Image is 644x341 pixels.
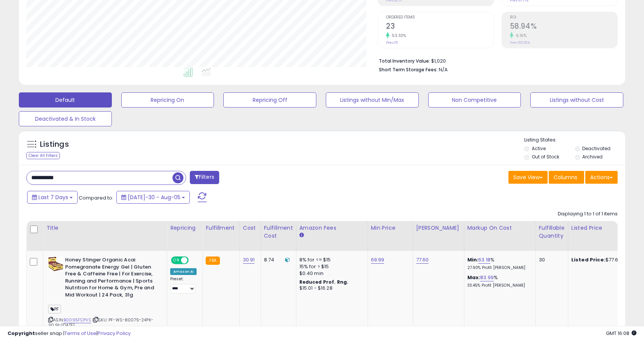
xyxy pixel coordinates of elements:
h2: 23 [386,22,493,32]
div: % [467,274,530,288]
button: [DATE]-30 - Aug-05 [116,191,190,204]
span: Last 7 Days [38,194,68,201]
div: Markup on Cost [467,224,533,232]
div: Amazon AI [170,268,197,275]
a: 63.18 [478,256,490,264]
span: ON [172,257,181,264]
label: Out of Stock [532,154,559,160]
b: Honey Stinger Organic Acai Pomegranate Energy Gel | Gluten Free & Caffeine Free | For Exercise, R... [65,257,157,300]
div: [PERSON_NAME] [416,224,461,232]
div: 15% for > $15 [299,263,362,270]
p: 33.45% Profit [PERSON_NAME] [467,283,530,288]
button: Save View [508,171,548,184]
b: Max: [467,274,481,281]
div: $15.01 - $16.28 [299,285,362,292]
h5: Listings [40,139,69,150]
span: [DATE]-30 - Aug-05 [128,194,180,201]
div: Min Price [371,224,410,232]
button: Actions [585,171,618,184]
button: Listings without Min/Max [326,92,419,108]
div: Repricing [170,224,199,232]
a: B0095FCPVS [64,317,91,323]
label: Archived [582,154,603,160]
p: 27.90% Profit [PERSON_NAME] [467,265,530,270]
small: Prev: 15 [386,40,398,45]
a: Privacy Policy [98,330,131,337]
div: Fulfillment Cost [264,224,293,240]
label: Deactivated [582,145,610,152]
button: Default [19,92,112,108]
button: Repricing On [121,92,214,108]
div: Cost [243,224,258,232]
img: 51yUvrdS9ML._SL40_.jpg [48,257,63,272]
a: Terms of Use [64,330,96,337]
div: Listed Price [571,224,636,232]
a: 69.99 [371,256,385,264]
span: OFF [188,257,200,264]
small: 6.16% [513,33,527,38]
div: 8% for <= $15 [299,257,362,263]
button: Repricing Off [223,92,316,108]
span: Columns [554,174,577,181]
button: Last 7 Days [27,191,78,204]
a: 30.91 [243,256,255,264]
b: Reduced Prof. Rng. [299,279,349,285]
div: Amazon Fees [299,224,365,232]
span: N/A [439,66,448,73]
button: Deactivated & In Stock [19,111,112,126]
b: Short Term Storage Fees: [379,66,438,73]
span: Ordered Items [386,15,493,20]
span: PF [48,305,61,313]
button: Filters [190,171,219,184]
label: Active [532,145,546,152]
small: Amazon Fees. [299,232,304,239]
button: Non Competitive [428,92,521,108]
h2: 58.94% [510,22,617,32]
b: Min: [467,256,479,263]
div: 8.74 [264,257,290,263]
span: ROI [510,15,617,20]
div: Preset: [170,276,197,293]
li: $1,020 [379,56,612,65]
span: Compared to: [79,194,113,201]
p: Listing States: [524,137,625,144]
div: $0.40 min [299,270,362,277]
a: 77.60 [416,256,429,264]
small: Prev: 55.52% [510,40,530,45]
div: seller snap | | [8,330,131,337]
div: % [467,257,530,270]
th: The percentage added to the cost of goods (COGS) that forms the calculator for Min & Max prices. [464,221,536,251]
button: Columns [549,171,584,184]
div: 30 [539,257,562,263]
strong: Copyright [8,330,35,337]
span: | SKU: PF-WS-80075-24PK-30.91-[DATE] [48,317,153,328]
div: Title [46,224,164,232]
b: Total Inventory Value: [379,58,430,64]
div: Clear All Filters [26,152,60,159]
small: FBA [206,257,220,265]
div: Fulfillable Quantity [539,224,565,240]
div: Displaying 1 to 1 of 1 items [558,210,618,218]
div: $77.60 [571,257,634,263]
small: 53.33% [389,33,406,38]
a: 83.99 [480,274,494,281]
b: Listed Price: [571,256,606,263]
span: 2025-08-13 16:08 GMT [606,330,636,337]
div: Fulfillment [206,224,236,232]
button: Listings without Cost [530,92,623,108]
